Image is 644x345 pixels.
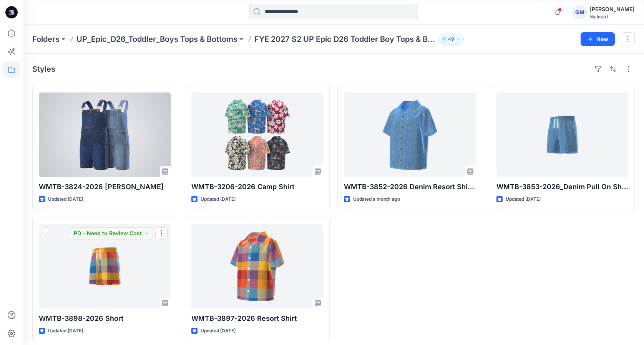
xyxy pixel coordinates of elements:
p: WMTB-3853-2026_Denim Pull On Short(Set) [496,182,628,192]
p: WMTB-3206-2026 Camp Shirt [191,182,323,192]
a: Folders [32,34,60,45]
div: [PERSON_NAME] [590,5,634,14]
div: GM [573,5,587,19]
p: WMTB-3897-2026 Resort Shirt [191,313,323,324]
a: WMTB-3853-2026_Denim Pull On Short(Set) [496,92,628,177]
p: Updated [DATE] [201,327,236,335]
p: Updated a month ago [353,195,400,203]
p: Updated [DATE] [201,195,236,203]
p: FYE 2027 S2 UP Epic D26 Toddler Boy Tops & Bottoms [254,34,435,45]
p: Updated [DATE] [48,327,83,335]
a: WMTB-3206-2026 Camp Shirt [191,92,323,177]
a: WMTB-3897-2026 Resort Shirt [191,224,323,309]
p: Updated [DATE] [506,195,541,203]
a: WMTB-3824-2026 Shortall [39,92,171,177]
p: 49 [448,35,454,43]
button: 49 [438,34,464,45]
p: WMTB-3824-2026 [PERSON_NAME] [39,182,171,192]
a: UP_Epic_D26_Toddler_Boys Tops & Bottoms [76,34,237,45]
button: New [581,32,615,46]
a: WMTB-3898-2026 Short [39,224,171,309]
p: WMTB-3898-2026 Short [39,313,171,324]
h4: Styles [32,64,55,74]
p: WMTB-3852-2026 Denim Resort Shirt (Set) [344,182,476,192]
a: WMTB-3852-2026 Denim Resort Shirt (Set) [344,92,476,177]
div: Walmart [590,14,634,20]
p: Updated [DATE] [48,195,83,203]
